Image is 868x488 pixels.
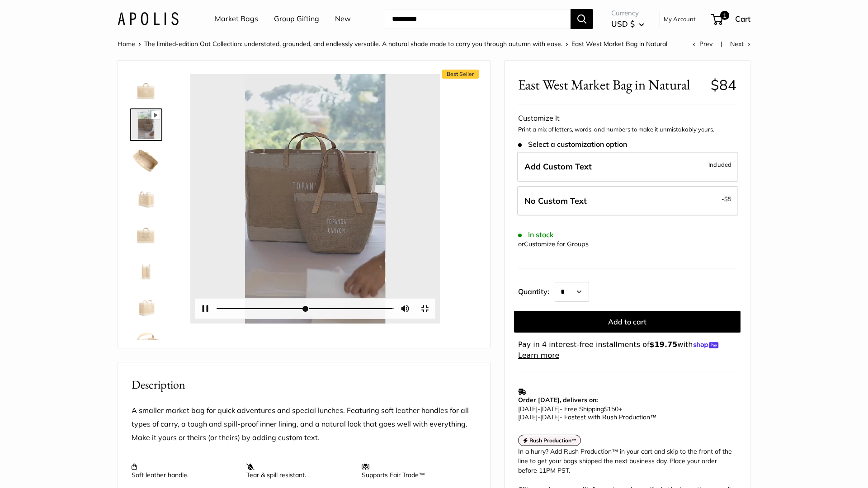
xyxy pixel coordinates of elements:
[604,405,618,413] span: $150
[130,289,162,322] a: East West Market Bag in Natural
[118,12,179,25] img: Apolis
[518,112,736,125] div: Customize It
[130,217,162,249] a: East West Market Bag in Natural
[529,437,577,444] strong: Rush Production™
[132,291,160,320] img: East West Market Bag in Natural
[514,311,741,333] button: Add to cart
[540,413,560,421] span: [DATE]
[518,125,736,134] p: Print a mix of letters, words, and numbers to make it unmistakably yours.
[518,140,627,149] span: Select a customization option
[518,396,598,404] strong: Order [DATE], delivers on:
[722,193,731,204] span: -
[132,327,160,356] img: East West Market Bag in Natural
[518,413,538,421] span: [DATE]
[132,255,160,284] img: East West Market Bag in Natural
[130,253,162,286] a: East West Market Bag in Natural
[132,146,160,175] img: East West Market Bag in Natural
[517,186,738,216] label: Leave Blank
[724,195,731,202] span: $5
[118,38,667,50] nav: Breadcrumb
[720,11,729,20] span: 1
[217,305,395,313] input: Seek
[130,325,162,358] a: East West Market Bag in Natural
[385,9,571,29] input: Search...
[195,299,215,319] button: Pause
[711,76,736,94] span: $84
[712,12,750,26] a: 1 Cart
[130,145,162,177] a: East West Market Bag in Natural
[518,279,555,302] label: Quantity:
[215,12,258,26] a: Market Bags
[132,110,160,139] img: East West Market Bag in Natural
[118,40,135,48] a: Home
[246,463,352,479] p: Tear & spill resistant.
[571,40,667,48] span: East West Market Bag in Natural
[708,159,731,170] span: Included
[274,12,319,26] a: Group Gifting
[130,181,162,213] a: East West Market Bag in Natural
[144,40,562,48] a: The limited-edition Oat Collection: understated, grounded, and endlessly versatile. A natural sha...
[730,40,750,48] a: Next
[518,405,538,413] span: [DATE]
[132,219,160,248] img: East West Market Bag in Natural
[538,413,540,421] span: -
[335,12,351,26] a: New
[524,196,587,206] span: No Custom Text
[611,17,644,31] button: USD $
[132,74,160,103] img: East West Market Bag in Natural
[735,14,750,23] span: Cart
[524,161,592,172] span: Add Custom Text
[538,405,540,413] span: -
[524,240,589,248] a: Customize for Groups
[132,463,237,479] p: Soft leather handle.
[518,230,554,239] span: In stock
[664,14,696,24] a: My Account
[130,108,162,141] a: East West Market Bag in Natural
[518,405,732,421] p: - Free Shipping +
[132,376,476,394] h2: Description
[517,152,738,182] label: Add Custom Text
[130,72,162,105] a: East West Market Bag in Natural
[442,70,479,79] span: Best Seller
[362,463,467,479] p: Supports Fair Trade™
[132,183,160,211] img: East West Market Bag in Natural
[518,413,656,421] span: - Fastest with Rush Production™
[518,76,704,93] span: East West Market Bag in Natural
[693,40,712,48] a: Prev
[571,9,593,29] button: Search
[132,404,476,445] p: A smaller market bag for quick adventures and special lunches. Featuring soft leather handles for...
[518,238,589,250] div: or
[611,19,635,28] span: USD $
[540,405,560,413] span: [DATE]
[611,7,644,19] span: Currency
